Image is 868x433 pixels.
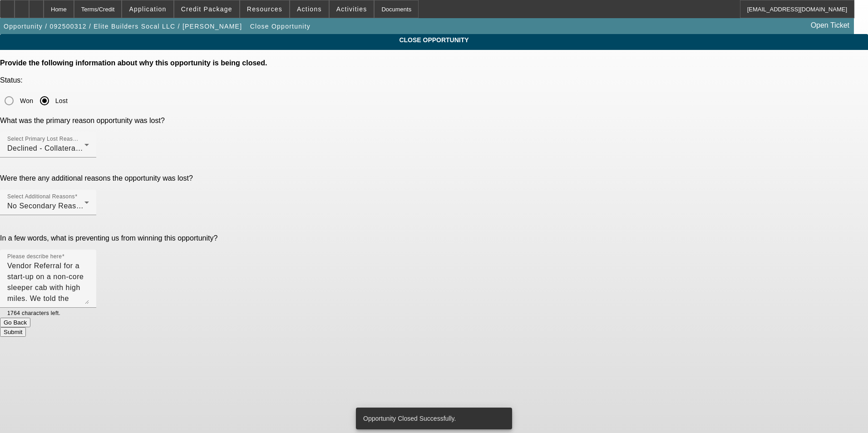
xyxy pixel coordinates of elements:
a: Open Ticket [807,18,853,33]
span: Actions [297,5,322,13]
span: Close Opportunity [250,23,311,30]
mat-label: Select Additional Reasons [7,194,75,200]
button: Actions [290,0,329,18]
span: Application [129,5,166,13]
mat-hint: 1764 characters left. [7,308,60,318]
mat-label: Select Primary Lost Reason [7,136,79,142]
span: Declined - Collateral Issues [7,144,102,152]
span: CLOSE OPPORTUNITY [7,36,861,44]
button: Application [122,0,173,18]
span: Opportunity / 092500312 / Elite Builders Socal LLC / [PERSON_NAME] [4,23,242,30]
mat-label: Please describe here [7,254,62,260]
span: No Secondary Reason To Provide [7,202,123,210]
div: Opportunity Closed Successfully. [356,408,508,429]
span: Activities [336,5,367,13]
label: Lost [54,96,68,105]
button: Credit Package [174,0,239,18]
span: Resources [247,5,282,13]
span: Credit Package [181,5,232,13]
button: Close Opportunity [248,18,313,34]
button: Resources [240,0,289,18]
button: Activities [330,0,374,18]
